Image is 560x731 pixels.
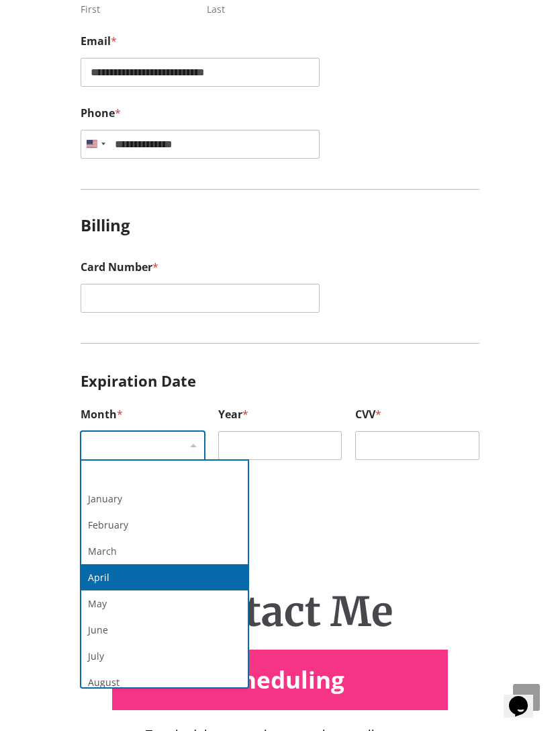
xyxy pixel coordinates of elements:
[218,408,342,421] label: Year
[207,3,320,15] label: Last
[81,486,248,512] div: January
[81,35,479,48] label: Email
[81,408,205,421] label: Month
[81,538,248,564] div: March
[81,590,248,617] div: May
[81,206,479,235] h3: Billing
[504,677,547,718] iframe: chat widget
[81,130,320,159] input: Phone
[81,564,248,590] div: April
[81,3,193,15] label: First
[81,107,479,120] label: Phone
[81,617,248,643] div: June
[81,512,248,538] div: February
[81,643,248,669] div: July
[216,666,344,694] h2: Scheduling
[81,130,110,159] button: Selected country
[112,588,448,636] h1: Contact Me
[355,408,479,421] label: CVV
[81,669,248,695] div: August
[81,343,479,388] h3: Expiration Date
[81,261,479,274] label: Card Number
